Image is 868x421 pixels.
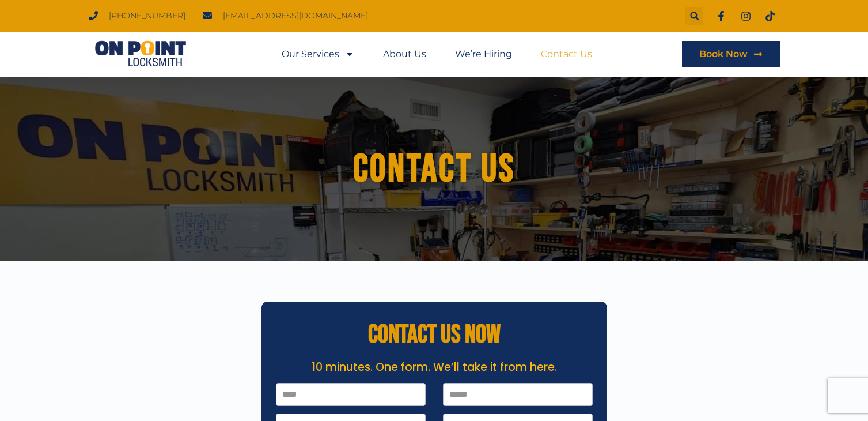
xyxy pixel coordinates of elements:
[112,148,757,191] h1: Contact us
[282,41,592,67] nav: Menu
[541,41,592,67] a: Contact Us
[383,41,426,67] a: About Us
[682,41,780,67] a: Book Now
[220,8,368,24] span: [EMAIL_ADDRESS][DOMAIN_NAME]
[685,7,703,25] div: Search
[699,50,748,59] span: Book Now
[267,322,601,348] h2: CONTACT US NOW
[106,8,185,24] span: [PHONE_NUMBER]
[267,359,601,376] p: 10 minutes. One form. We’ll take it from here.
[455,41,512,67] a: We’re Hiring
[282,41,354,67] a: Our Services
